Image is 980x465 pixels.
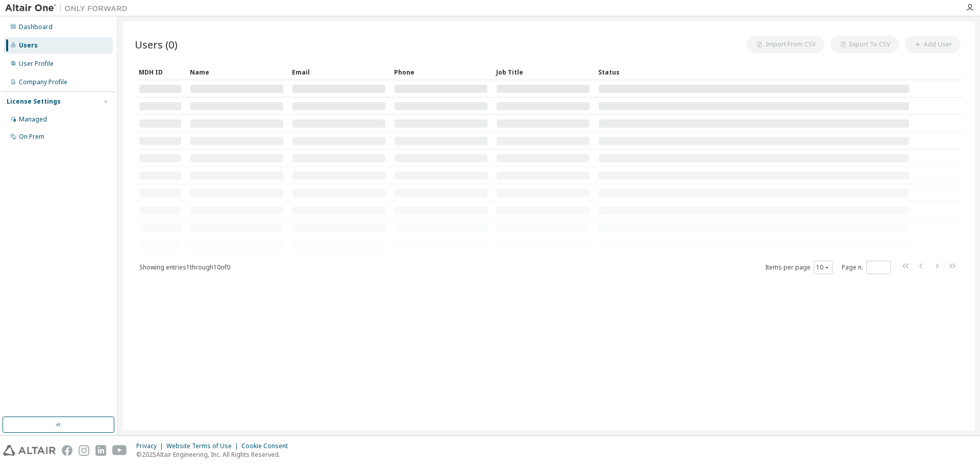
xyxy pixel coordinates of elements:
img: facebook.svg [62,445,72,456]
div: Website Terms of Use [166,442,241,450]
span: Users (0) [135,37,178,52]
div: Cookie Consent [241,442,294,450]
div: Job Title [496,64,590,80]
div: Managed [19,115,47,124]
span: Page n. [842,261,891,274]
button: Add User [905,36,961,53]
img: Altair One [5,3,133,13]
div: On Prem [19,133,44,141]
div: Dashboard [19,23,53,31]
span: Showing entries 1 through 10 of 0 [139,263,230,272]
div: Name [190,64,284,80]
div: Users [19,41,38,50]
span: Items per page [765,261,832,274]
button: Import From CSV [747,36,824,53]
div: Company Profile [19,78,67,86]
div: License Settings [7,97,61,106]
p: © 2025 Altair Engineering, Inc. All Rights Reserved. [136,450,294,459]
div: Email [292,64,386,80]
img: instagram.svg [79,445,89,456]
button: 10 [816,263,830,272]
div: User Profile [19,60,54,68]
div: Privacy [136,442,166,450]
img: youtube.svg [112,445,127,456]
button: Export To CSV [830,36,899,53]
div: MDH ID [139,64,182,80]
div: Phone [394,64,488,80]
img: linkedin.svg [95,445,106,456]
img: altair_logo.svg [3,445,56,456]
div: Status [598,64,910,80]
